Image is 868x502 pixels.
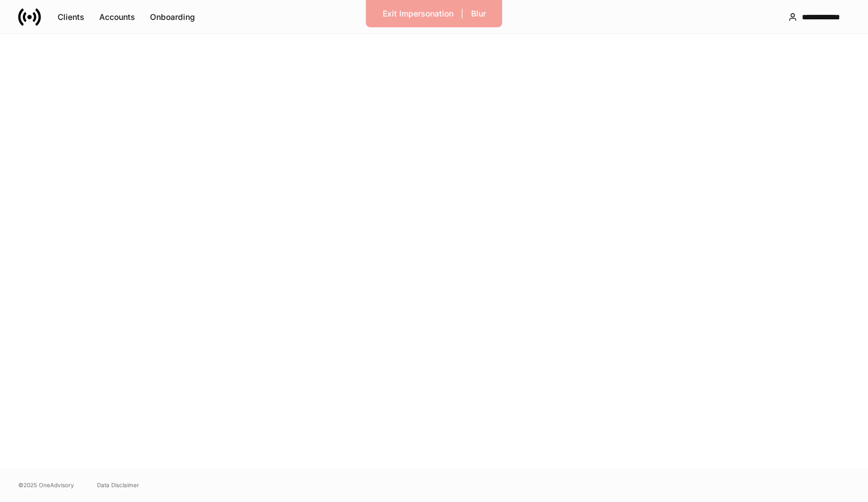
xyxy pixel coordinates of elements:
[92,8,143,26] button: Accounts
[50,8,92,26] button: Clients
[375,5,461,23] button: Exit Impersonation
[383,8,453,19] div: Exit Impersonation
[471,8,486,19] div: Blur
[150,11,195,23] div: Onboarding
[99,11,135,23] div: Accounts
[18,480,74,489] span: © 2025 OneAdvisory
[97,480,139,489] a: Data Disclaimer
[58,11,84,23] div: Clients
[143,8,202,26] button: Onboarding
[464,5,493,23] button: Blur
